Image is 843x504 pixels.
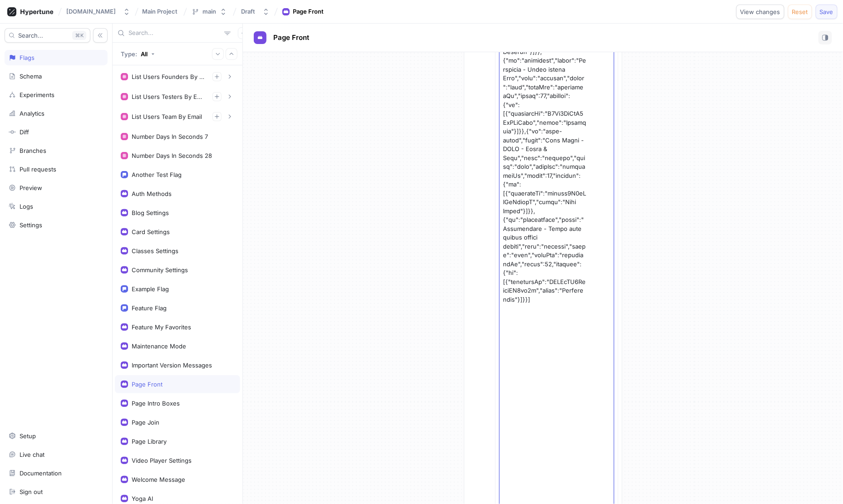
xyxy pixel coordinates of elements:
[128,29,221,38] input: Search...
[132,113,202,120] div: List Users Team By Email
[132,247,178,254] div: Classes Settings
[132,343,186,350] div: Maintenance Mode
[820,9,833,15] span: Save
[20,110,44,117] div: Analytics
[273,34,309,41] span: Page Front
[132,152,212,159] div: Number Days In Seconds 28
[132,171,182,178] div: Another Test Flag
[141,50,148,58] div: All
[20,54,35,61] div: Flags
[121,50,137,58] p: Type:
[132,323,191,331] div: Feature My Favorites
[226,48,237,60] button: Collapse all
[740,9,780,15] span: View changes
[132,438,167,445] div: Page Library
[118,46,158,62] button: Type: All
[293,7,324,16] div: Page Front
[18,33,43,38] span: Search...
[132,400,180,407] div: Page Intro Boxes
[188,4,231,19] button: main
[202,8,216,15] div: main
[20,91,54,98] div: Experiments
[72,31,86,40] div: K
[132,495,153,502] div: Yoga AI
[132,93,205,100] div: List Users Testers By Email
[788,5,812,19] button: Reset
[816,5,838,19] button: Save
[20,73,42,80] div: Schema
[20,488,43,495] div: Sign out
[20,147,46,154] div: Branches
[132,73,205,80] div: List Users Founders By Email
[5,28,90,43] button: Search...K
[132,419,159,426] div: Page Join
[132,190,172,197] div: Auth Methods
[20,166,56,173] div: Pull requests
[237,4,273,19] button: Draft
[66,8,116,15] div: [DOMAIN_NAME]
[132,304,167,312] div: Feature Flag
[20,221,42,229] div: Settings
[132,457,192,464] div: Video Player Settings
[142,8,177,15] span: Main Project
[20,128,29,136] div: Diff
[5,465,108,481] a: Documentation
[132,285,169,293] div: Example Flag
[792,9,808,15] span: Reset
[132,476,185,483] div: Welcome Message
[20,203,33,210] div: Logs
[20,184,42,191] div: Preview
[20,470,62,477] div: Documentation
[132,228,170,235] div: Card Settings
[20,451,44,458] div: Live chat
[20,432,36,440] div: Setup
[132,362,212,369] div: Important Version Messages
[132,133,208,140] div: Number Days In Seconds 7
[736,5,784,19] button: View changes
[212,48,224,60] button: Expand all
[132,209,169,216] div: Blog Settings
[241,8,255,15] div: Draft
[132,381,163,388] div: Page Front
[63,4,134,19] button: [DOMAIN_NAME]
[132,266,188,274] div: Community Settings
